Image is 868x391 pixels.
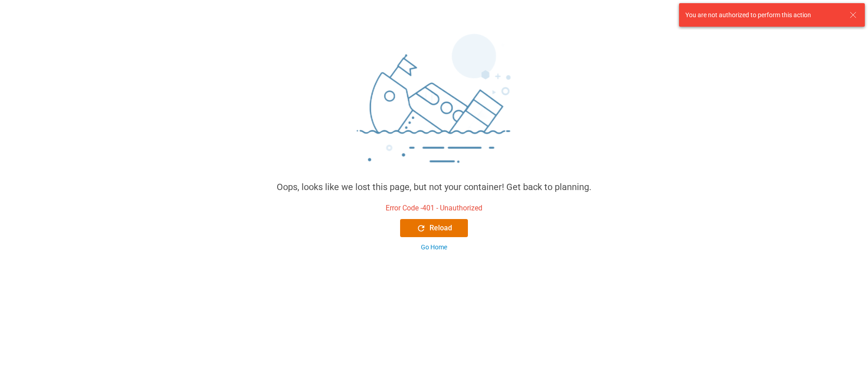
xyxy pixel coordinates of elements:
div: Reload [416,223,452,234]
button: Reload [400,219,468,237]
div: You are not authorized to perform this action [685,10,841,20]
button: Go Home [400,243,468,252]
div: Error Code - 401 - Unauthorized [386,203,482,214]
div: Oops, looks like we lost this page, but not your container! Get back to planning. [277,180,591,194]
div: Go Home [421,243,447,252]
img: sinking_ship.png [298,30,570,180]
